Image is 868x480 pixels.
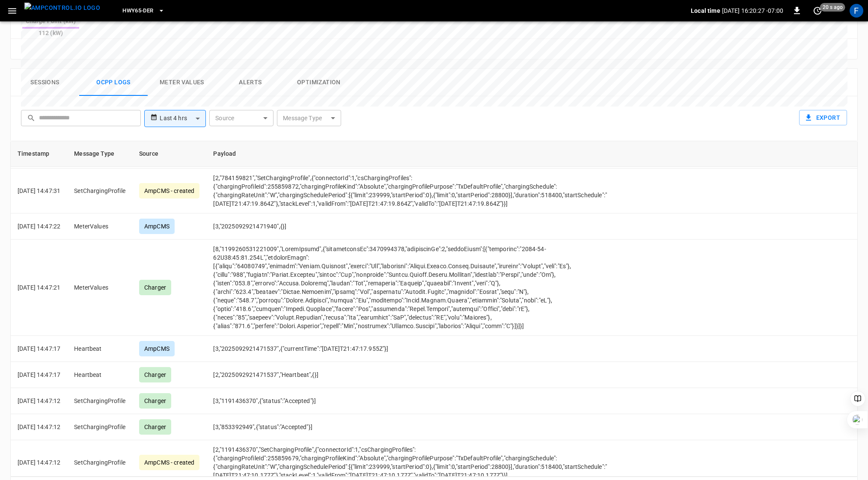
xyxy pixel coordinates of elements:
[18,458,60,467] p: [DATE] 14:47:12
[67,388,132,414] td: SetChargingProfile
[139,455,199,470] div: AmpCMS - created
[79,69,148,96] button: Ocpp logs
[722,6,783,15] p: [DATE] 16:20:27 -07:00
[811,4,824,18] button: set refresh interval
[820,3,845,12] span: 20 s ago
[206,141,616,167] th: Payload
[11,69,79,96] button: Sessions
[148,69,216,96] button: Meter Values
[206,240,616,336] td: [8,"1199260531221009","LoremIpsumd",{"sitametconsEc":3470994378,"adipiscinGe":2,"seddoEiusm":[{"t...
[139,367,171,382] div: Charger
[18,283,60,292] p: [DATE] 14:47:21
[67,240,132,336] td: MeterValues
[139,341,175,356] div: AmpCMS
[160,110,206,127] div: Last 4 hrs
[11,141,67,167] th: Timestamp
[206,414,616,440] td: [3,"853392949",{"status":"Accepted"}]
[285,69,353,96] button: Optimization
[139,280,171,295] div: Charger
[67,414,132,440] td: SetChargingProfile
[139,393,171,409] div: Charger
[119,3,168,19] button: HWY65-DER
[24,3,100,13] img: ampcontrol.io logo
[799,110,847,126] button: Export
[206,336,616,362] td: [3,"2025092921471537",{"currentTime":"[DATE]T21:47:17.955Z"}]
[850,4,863,18] div: profile-icon
[132,141,206,167] th: Source
[67,336,132,362] td: Heartbeat
[18,344,60,353] p: [DATE] 14:47:17
[206,388,616,414] td: [3,"1191436370",{"status":"Accepted"}]
[216,69,285,96] button: Alerts
[691,6,720,15] p: Local time
[18,370,60,379] p: [DATE] 14:47:17
[18,222,60,231] p: [DATE] 14:47:22
[67,362,132,388] td: Heartbeat
[18,187,60,195] p: [DATE] 14:47:31
[67,141,132,167] th: Message Type
[18,397,60,405] p: [DATE] 14:47:12
[206,362,616,388] td: [2,"2025092921471537","Heartbeat",{}]
[139,419,171,435] div: Charger
[122,6,153,16] span: HWY65-DER
[18,423,60,431] p: [DATE] 14:47:12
